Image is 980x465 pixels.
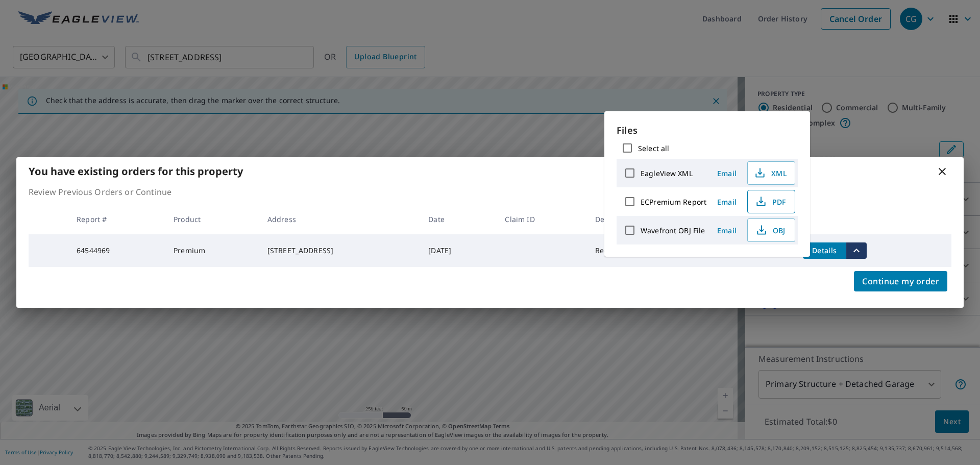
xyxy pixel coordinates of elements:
[259,204,420,234] th: Address
[617,124,798,137] p: Files
[747,190,795,213] button: PDF
[68,204,165,234] th: Report #
[29,164,243,178] b: You have existing orders for this property
[587,204,674,234] th: Delivery
[165,204,259,234] th: Product
[710,194,743,210] button: Email
[715,197,739,207] span: Email
[862,274,939,288] span: Continue my order
[854,271,947,291] button: Continue my order
[641,226,705,235] label: Wavefront OBJ File
[68,234,165,267] td: 64544969
[165,234,259,267] td: Premium
[638,143,669,153] label: Select all
[846,242,867,259] button: filesDropdownBtn-64544969
[641,197,706,207] label: ECPremium Report
[747,161,795,185] button: XML
[497,204,586,234] th: Claim ID
[710,223,743,238] button: Email
[747,218,795,242] button: OBJ
[710,165,743,181] button: Email
[809,246,840,255] span: Details
[754,167,787,179] span: XML
[420,234,497,267] td: [DATE]
[803,242,846,259] button: detailsBtn-64544969
[715,226,739,235] span: Email
[29,186,951,198] p: Review Previous Orders or Continue
[641,168,693,178] label: EagleView XML
[587,234,674,267] td: Regular
[754,195,787,208] span: PDF
[267,246,412,256] div: [STREET_ADDRESS]
[715,168,739,178] span: Email
[754,224,787,236] span: OBJ
[420,204,497,234] th: Date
